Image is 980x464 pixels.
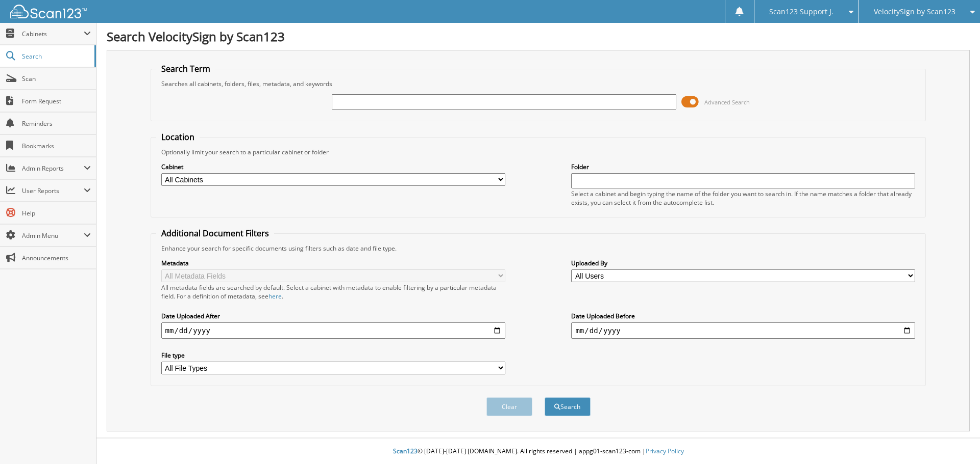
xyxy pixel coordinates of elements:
legend: Location [156,131,200,143]
div: All metadata fields are searched by default. Select a cabinet with metadata to enable filtering b... [161,283,505,301]
span: Admin Menu [22,231,84,240]
div: Searches all cabinets, folders, files, metadata, and keywords [156,79,921,88]
label: Date Uploaded After [161,312,505,320]
span: Search [22,52,89,61]
input: start [161,322,505,339]
label: Uploaded By [571,259,915,267]
legend: Additional Document Filters [156,228,274,239]
span: Reminders [22,119,91,128]
label: Date Uploaded Before [571,312,915,320]
label: Metadata [161,259,505,267]
span: Cabinets [22,30,84,38]
label: Folder [571,162,915,171]
div: Select a cabinet and begin typing the name of the folder you want to search in. If the name match... [571,189,915,207]
span: VelocitySign by Scan123 [874,9,955,15]
a: Privacy Policy [646,447,684,455]
span: Advanced Search [704,98,750,106]
label: Cabinet [161,162,505,171]
a: here [268,292,282,301]
div: © [DATE]-[DATE] [DOMAIN_NAME]. All rights reserved | appg01-scan123-com | [96,439,980,464]
label: File type [161,351,505,360]
legend: Search Term [156,63,215,74]
button: Clear [486,397,532,416]
span: Announcements [22,254,91,262]
button: Search [545,397,591,416]
h1: Search VelocitySign by Scan123 [107,28,970,45]
div: Enhance your search for specific documents using filters such as date and file type. [156,244,921,253]
img: scan123-logo-white.svg [10,5,87,18]
span: Scan [22,74,91,83]
span: Admin Reports [22,164,84,173]
span: Help [22,209,91,217]
input: end [571,322,915,339]
span: Scan123 [393,447,418,455]
span: Scan123 Support J. [769,9,834,15]
span: Form Request [22,97,91,105]
span: Bookmarks [22,142,91,150]
div: Optionally limit your search to a particular cabinet or folder [156,148,921,156]
span: User Reports [22,186,84,195]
